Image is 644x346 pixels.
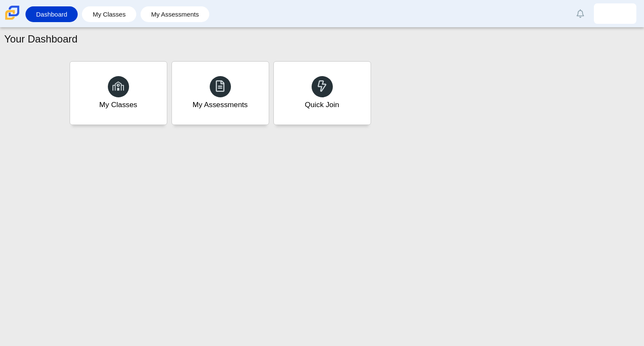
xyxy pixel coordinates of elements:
[145,6,205,22] a: My Assessments
[305,99,339,110] div: Quick Join
[4,32,78,46] h1: Your Dashboard
[30,6,73,22] a: Dashboard
[3,16,21,23] a: Carmen School of Science & Technology
[172,61,269,125] a: My Assessments
[273,61,371,125] a: Quick Join
[3,4,21,22] img: Carmen School of Science & Technology
[86,6,132,22] a: My Classes
[193,99,248,110] div: My Assessments
[608,7,622,20] img: adyan.medinaalicea.L6tOwU
[594,3,636,24] a: adyan.medinaalicea.L6tOwU
[99,99,138,110] div: My Classes
[70,61,167,125] a: My Classes
[571,4,590,23] a: Alerts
